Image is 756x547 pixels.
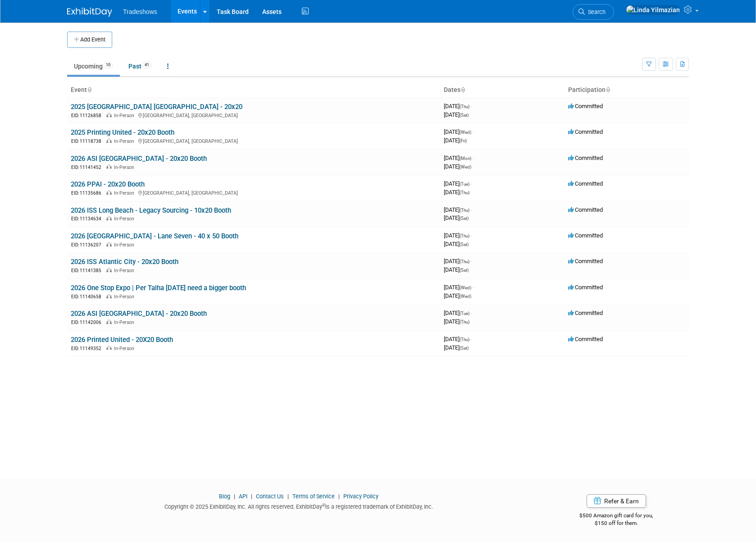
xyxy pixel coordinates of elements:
span: [DATE] [444,292,471,299]
span: EID: 11140658 [71,294,105,299]
span: (Tue) [460,182,469,187]
span: - [471,310,472,316]
a: Past41 [122,58,159,75]
img: In-Person Event [106,164,112,169]
span: EID: 11136207 [71,242,105,247]
span: 41 [142,62,152,68]
span: 10 [103,62,113,68]
img: In-Person Event [106,138,112,143]
span: EID: 11135686 [71,191,105,196]
a: 2026 ASI [GEOGRAPHIC_DATA] - 20x20 Booth [71,310,207,318]
span: - [471,232,472,239]
a: 2026 One Stop Expo | Per Talha [DATE] need a bigger booth [71,284,246,292]
span: (Thu) [460,337,469,342]
span: (Fri) [460,138,467,143]
img: In-Person Event [106,113,112,117]
img: In-Person Event [106,294,112,298]
span: In-Person [114,164,137,170]
span: In-Person [114,268,137,273]
span: [DATE] [444,180,472,187]
a: Search [573,4,614,20]
span: (Sat) [460,268,469,273]
span: Committed [568,310,603,316]
a: 2026 ISS Long Beach - Legacy Sourcing - 10x20 Booth [71,206,231,214]
span: Tradeshows [123,8,157,15]
span: (Sat) [460,216,469,221]
span: (Mon) [460,156,471,161]
span: | [249,493,255,500]
span: (Sat) [460,242,469,247]
span: (Wed) [460,164,471,169]
span: Committed [568,232,603,239]
span: - [473,284,474,291]
a: Blog [219,493,230,500]
div: [GEOGRAPHIC_DATA], [GEOGRAPHIC_DATA] [71,137,437,145]
span: - [473,128,474,135]
span: [DATE] [444,111,469,118]
span: - [471,336,472,342]
span: (Thu) [460,104,469,109]
span: (Wed) [460,130,471,135]
img: Linda Yilmazian [626,5,680,15]
span: [DATE] [444,241,469,247]
span: EID: 11141385 [71,268,105,273]
th: Event [67,82,440,98]
a: Sort by Start Date [460,86,465,93]
span: (Thu) [460,233,469,238]
span: Committed [568,103,603,109]
img: In-Person Event [106,242,112,246]
span: [DATE] [444,258,472,264]
span: | [232,493,237,500]
span: - [471,180,472,187]
span: Committed [568,206,603,213]
span: | [285,493,291,500]
a: 2025 Printing United - 20x20 Booth [71,128,174,137]
button: Add Event [67,32,112,48]
a: 2026 ISS Atlantic City - 20x20 Booth [71,258,178,266]
span: | [336,493,342,500]
span: EID: 11126858 [71,113,105,118]
span: Committed [568,258,603,264]
span: (Tue) [460,311,469,316]
th: Participation [565,82,689,98]
span: Search [585,9,606,15]
span: Committed [568,128,603,135]
a: 2025 [GEOGRAPHIC_DATA] [GEOGRAPHIC_DATA] - 20x20 [71,103,242,111]
span: Committed [568,155,603,161]
a: Privacy Policy [343,493,378,500]
span: [DATE] [444,103,472,109]
a: Sort by Event Name [87,86,91,93]
span: - [471,103,472,109]
span: (Wed) [460,285,471,290]
div: Copyright © 2025 ExhibitDay, Inc. All rights reserved. ExhibitDay is a registered trademark of Ex... [67,501,530,511]
img: In-Person Event [106,190,112,195]
span: [DATE] [444,214,469,221]
img: In-Person Event [106,216,112,220]
span: (Sat) [460,113,469,118]
span: [DATE] [444,284,474,291]
span: (Wed) [460,294,471,299]
div: [GEOGRAPHIC_DATA], [GEOGRAPHIC_DATA] [71,189,437,196]
span: [DATE] [444,318,469,325]
span: (Thu) [460,259,469,264]
span: [DATE] [444,232,472,239]
img: ExhibitDay [67,8,112,17]
span: EID: 11134634 [71,216,105,221]
span: [DATE] [444,266,469,273]
img: In-Person Event [106,268,112,272]
span: Committed [568,284,603,291]
div: $500 Amazon gift card for you, [544,506,689,527]
span: In-Person [114,190,137,196]
span: EID: 11149352 [71,346,105,351]
span: In-Person [114,242,137,248]
span: - [473,155,474,161]
a: Upcoming10 [67,58,120,75]
span: In-Person [114,113,137,119]
span: In-Person [114,294,137,300]
span: In-Person [114,216,137,222]
a: 2026 ASI [GEOGRAPHIC_DATA] - 20x20 Booth [71,155,207,163]
span: (Sat) [460,346,469,351]
span: In-Person [114,319,137,325]
img: In-Person Event [106,346,112,350]
div: [GEOGRAPHIC_DATA], [GEOGRAPHIC_DATA] [71,111,437,119]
